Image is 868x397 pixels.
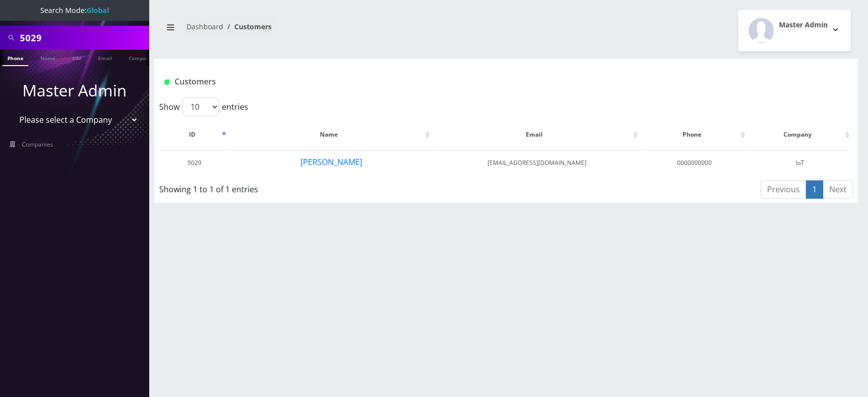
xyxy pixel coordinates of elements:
a: 1 [806,180,823,199]
h2: Master Admin [779,21,828,29]
strong: Global [87,5,109,15]
select: Showentries [182,97,219,116]
td: 5029 [160,150,229,175]
a: Email [93,50,117,65]
span: Search Mode: [40,5,109,15]
th: Name: activate to sort column ascending [230,120,432,149]
nav: breadcrumb [162,16,499,45]
button: [PERSON_NAME] [300,156,363,168]
a: Name [35,50,60,65]
span: Companies [22,140,53,149]
h1: Customers [164,77,732,86]
label: Show entries [159,97,248,116]
a: Next [823,180,853,199]
input: Search All Companies [20,28,147,47]
td: [EMAIL_ADDRESS][DOMAIN_NAME] [433,150,640,175]
a: Phone [2,50,28,66]
div: Showing 1 to 1 of 1 entries [159,179,441,195]
th: Phone: activate to sort column ascending [641,120,748,149]
li: Customers [223,21,272,32]
th: Company: activate to sort column ascending [749,120,852,149]
button: Master Admin [738,10,851,51]
th: ID: activate to sort column descending [160,120,229,149]
a: Dashboard [187,22,223,31]
a: Previous [761,180,806,199]
a: SIM [67,50,86,65]
th: Email: activate to sort column ascending [433,120,640,149]
td: IoT [749,150,852,175]
a: Company [124,50,157,65]
td: 0000000000 [641,150,748,175]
